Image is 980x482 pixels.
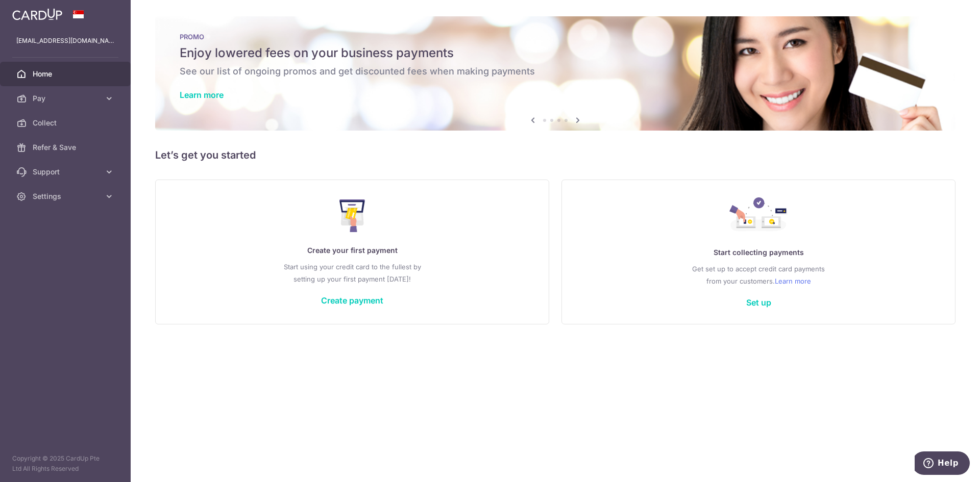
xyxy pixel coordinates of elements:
[746,297,771,308] a: Set up
[155,147,955,163] h5: Let’s get you started
[33,93,100,104] span: Pay
[582,263,935,287] p: Get set up to accept credit card payments from your customers.
[33,69,100,79] span: Home
[180,45,931,61] h5: Enjoy lowered fees on your business payments
[33,191,100,201] span: Settings
[180,90,224,100] a: Learn more
[729,197,788,234] img: Collect Payment
[16,36,114,46] p: [EMAIL_ADDRESS][DOMAIN_NAME]
[180,33,931,41] p: PROMO
[582,246,935,259] p: Start collecting payments
[176,244,528,257] p: Create your first payment
[321,295,383,306] a: Create payment
[33,167,100,177] span: Support
[155,16,955,131] img: Latest Promos Banner
[775,275,811,287] a: Learn more
[12,8,62,20] img: CardUp
[33,118,100,128] span: Collect
[180,65,931,78] h6: See our list of ongoing promos and get discounted fees when making payments
[176,261,528,285] p: Start using your credit card to the fullest by setting up your first payment [DATE]!
[33,142,100,153] span: Refer & Save
[339,199,365,232] img: Make Payment
[915,451,970,477] iframe: Opens a widget where you can find more information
